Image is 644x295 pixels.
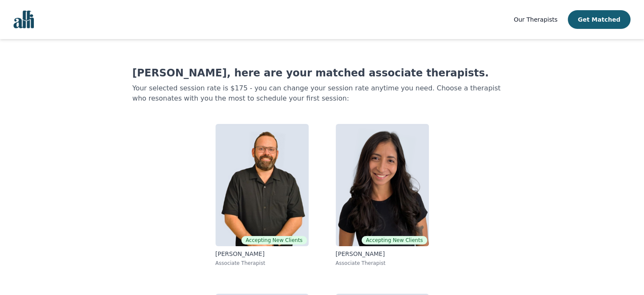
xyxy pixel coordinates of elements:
[216,250,309,258] p: [PERSON_NAME]
[336,260,429,267] p: Associate Therapist
[14,11,34,28] img: alli logo
[216,260,309,267] p: Associate Therapist
[133,66,512,80] h1: [PERSON_NAME], here are your matched associate therapists.
[336,124,429,246] img: Natalia Sarmiento
[216,124,309,246] img: Josh Cadieux
[336,250,429,258] p: [PERSON_NAME]
[209,117,315,273] a: Josh CadieuxAccepting New Clients[PERSON_NAME]Associate Therapist
[133,83,512,104] p: Your selected session rate is $175 - you can change your session rate anytime you need. Choose a ...
[514,16,557,23] span: Our Therapists
[362,236,427,244] span: Accepting New Clients
[568,10,630,29] button: Get Matched
[329,117,436,273] a: Natalia SarmientoAccepting New Clients[PERSON_NAME]Associate Therapist
[514,14,557,25] a: Our Therapists
[241,236,307,244] span: Accepting New Clients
